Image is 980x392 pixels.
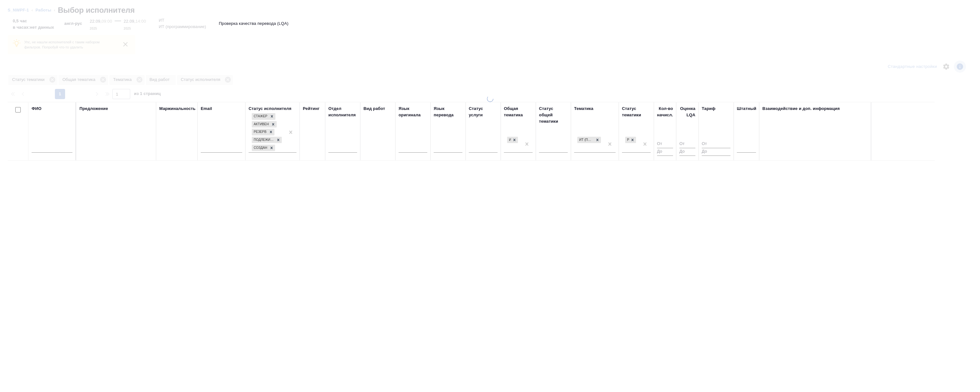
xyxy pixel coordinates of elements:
[737,105,756,112] div: Штатный
[159,105,196,112] div: Маржинальность
[506,136,519,144] div: ИТ
[251,136,282,144] div: Стажер, Активен, Резерв, Подлежит внедрению, Создан
[219,20,288,27] p: Проверка качества перевода (LQA)
[249,105,291,112] div: Статус исполнителя
[363,105,385,112] div: Вид работ
[702,148,730,156] input: До
[577,137,594,143] div: ИТ (программирование)
[251,113,276,120] div: Стажер, Активен, Резерв, Подлежит внедрению, Создан
[32,105,41,112] div: ФИО
[251,120,277,128] div: Стажер, Активен, Резерв, Подлежит внедрению, Создан
[625,136,637,144] div: Рекомендован
[251,144,276,152] div: Стажер, Активен, Резерв, Подлежит внедрению, Создан
[702,105,715,112] div: Тариф
[201,105,212,112] div: Email
[539,105,568,125] div: Статус общей тематики
[702,140,730,148] input: От
[328,105,357,118] div: Отдел исполнителя
[577,136,602,144] div: ИТ (программирование)
[507,137,511,143] div: ИТ
[679,140,695,148] input: От
[252,113,268,120] div: Стажер
[625,137,629,143] div: Рекомендован
[679,148,695,156] input: До
[252,121,270,128] div: Активен
[469,105,497,118] div: Статус услуги
[251,128,275,136] div: Стажер, Активен, Резерв, Подлежит внедрению, Создан
[574,105,593,112] div: Тематика
[657,140,673,148] input: От
[252,137,275,143] div: Подлежит внедрению
[303,105,319,112] div: Рейтинг
[399,105,427,118] div: Язык оригинала
[79,105,108,112] div: Предложение
[657,148,673,156] input: До
[762,105,840,112] div: Взаимодействие и доп. информация
[622,105,651,118] div: Статус тематики
[252,129,267,135] div: Резерв
[252,145,268,151] div: Создан
[657,105,673,118] div: Кол-во начисл.
[679,105,695,118] div: Оценка LQA
[434,105,462,118] div: Язык перевода
[504,105,533,118] div: Общая тематика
